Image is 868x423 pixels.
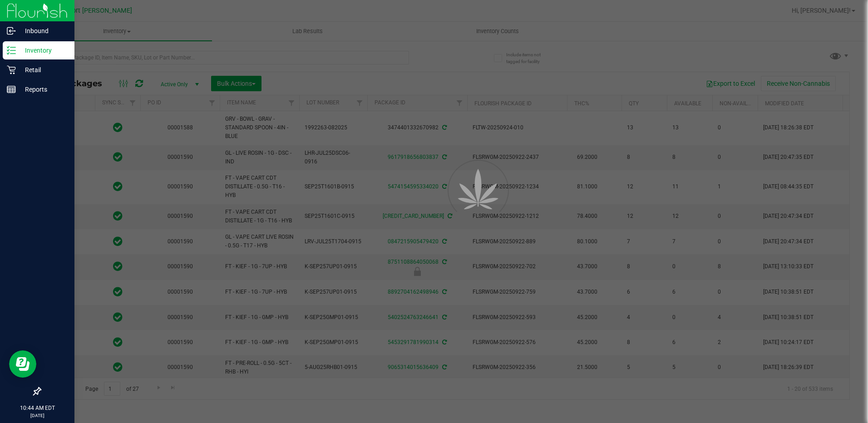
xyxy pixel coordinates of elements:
[16,64,70,75] p: Retail
[7,85,16,94] inline-svg: Reports
[16,84,70,95] p: Reports
[16,25,70,36] p: Inbound
[4,412,70,419] p: [DATE]
[16,45,70,56] p: Inventory
[7,65,16,74] inline-svg: Retail
[9,350,36,378] iframe: Resource center
[7,46,16,55] inline-svg: Inventory
[7,26,16,35] inline-svg: Inbound
[4,404,70,412] p: 10:44 AM EDT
